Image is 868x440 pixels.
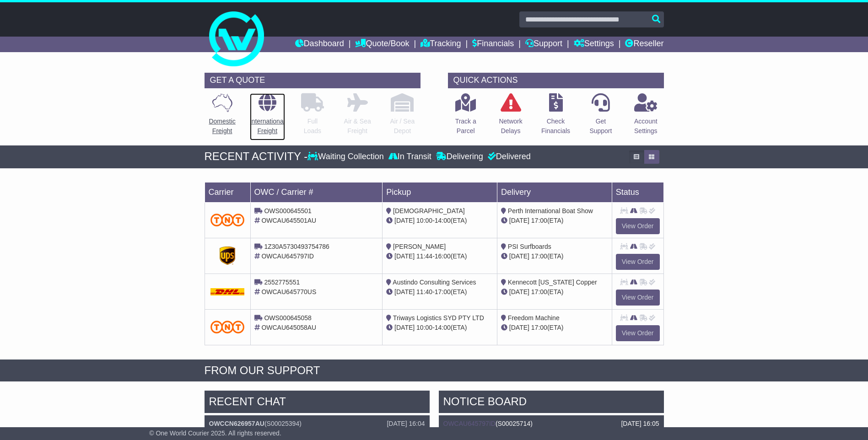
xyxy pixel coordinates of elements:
[355,37,409,52] a: Quote/Book
[625,37,663,52] a: Reseller
[501,287,608,297] div: (ETA)
[501,216,608,225] div: (ETA)
[509,252,529,260] span: [DATE]
[250,182,383,202] td: OWC / Carrier #
[434,152,485,162] div: Delivering
[541,93,571,141] a: CheckFinancials
[574,37,614,52] a: Settings
[393,243,446,250] span: [PERSON_NAME]
[455,117,476,136] p: Track a Parcel
[295,37,344,52] a: Dashboard
[264,243,329,250] span: 1Z30A5730493754786
[344,117,371,136] p: Air & Sea Freight
[301,117,324,136] p: Full Loads
[508,243,551,250] span: PSI Surfboards
[589,93,612,141] a: GetSupport
[205,364,664,377] div: FROM OUR SUPPORT
[541,117,570,136] p: Check Financials
[499,117,522,136] p: Network Delays
[390,117,415,136] p: Air / Sea Depot
[264,314,312,322] span: OWS000645058
[472,37,514,52] a: Financials
[439,391,664,415] div: NOTICE BOARD
[261,288,316,295] span: OWCAU645770US
[264,279,300,286] span: 2552775551
[210,288,245,295] img: DHL.png
[386,287,493,297] div: - (ETA)
[416,217,432,224] span: 10:00
[498,93,523,141] a: NetworkDelays
[455,93,477,141] a: Track aParcel
[210,214,245,226] img: TNT_Domestic.png
[249,93,286,141] a: InternationalFreight
[394,252,415,260] span: [DATE]
[616,254,660,270] a: View Order
[509,217,529,224] span: [DATE]
[634,93,658,141] a: AccountSettings
[387,420,425,428] div: [DATE] 16:04
[383,182,497,202] td: Pickup
[261,324,316,331] span: OWCAU645058AU
[209,420,264,427] a: OWCCN626957AU
[621,420,659,428] div: [DATE] 16:05
[416,252,432,260] span: 11:44
[307,152,386,162] div: Waiting Collection
[264,207,312,215] span: OWS000645501
[220,247,235,265] img: GetCarrierServiceDarkLogo
[393,314,484,322] span: Triways Logistics SYD PTY LTD
[149,429,281,437] span: © One World Courier 2025. All rights reserved.
[616,218,660,234] a: View Order
[589,117,612,136] p: Get Support
[394,217,415,224] span: [DATE]
[386,216,493,225] div: - (ETA)
[531,324,547,331] span: 17:00
[525,37,562,52] a: Support
[209,420,425,428] div: ( )
[509,324,529,331] span: [DATE]
[435,288,451,295] span: 17:00
[508,207,593,215] span: Perth International Boat Show
[497,182,612,202] td: Delivery
[509,288,529,295] span: [DATE]
[501,252,608,261] div: (ETA)
[261,217,316,224] span: OWCAU645501AU
[386,323,493,333] div: - (ETA)
[448,73,664,88] div: QUICK ACTIONS
[394,288,415,295] span: [DATE]
[435,324,451,331] span: 14:00
[393,207,465,215] span: [DEMOGRAPHIC_DATA]
[634,117,658,136] p: Account Settings
[435,217,451,224] span: 14:00
[443,420,496,427] a: OWCAU645797ID
[531,217,547,224] span: 17:00
[261,252,313,260] span: OWCAU645797ID
[501,323,608,333] div: (ETA)
[267,420,300,427] span: S00025394
[443,420,659,428] div: ( )
[393,279,476,286] span: Austindo Consulting Services
[416,288,432,295] span: 11:40
[531,252,547,260] span: 17:00
[416,324,432,331] span: 10:00
[386,152,434,162] div: In Transit
[210,321,245,333] img: TNT_Domestic.png
[485,152,531,162] div: Delivered
[386,252,493,261] div: - (ETA)
[498,420,531,427] span: S00025714
[205,73,421,88] div: GET A QUOTE
[250,117,285,136] p: International Freight
[435,252,451,260] span: 16:00
[394,324,415,331] span: [DATE]
[208,93,236,141] a: DomesticFreight
[421,37,461,52] a: Tracking
[616,290,660,306] a: View Order
[531,288,547,295] span: 17:00
[612,182,663,202] td: Status
[205,391,430,415] div: RECENT CHAT
[209,117,235,136] p: Domestic Freight
[508,279,597,286] span: Kennecott [US_STATE] Copper
[508,314,560,322] span: Freedom Machine
[205,182,250,202] td: Carrier
[616,325,660,341] a: View Order
[205,150,308,163] div: RECENT ACTIVITY -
